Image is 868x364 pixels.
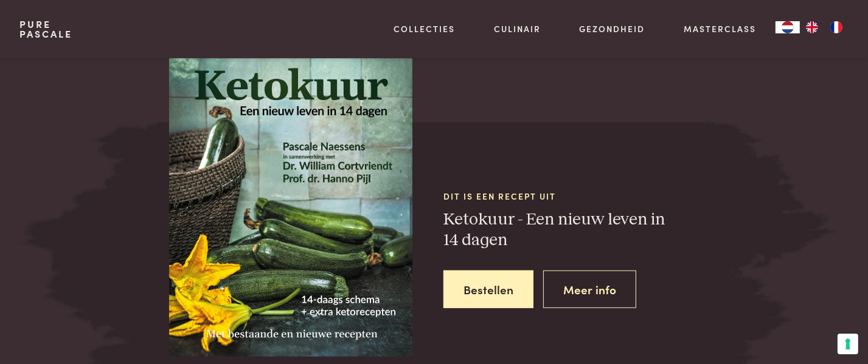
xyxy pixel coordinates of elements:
[19,19,72,39] a: PurePascale
[800,21,849,33] ul: Language list
[394,22,455,35] a: Collecties
[543,271,636,309] a: Meer info
[800,21,824,33] a: EN
[776,21,800,33] a: NL
[443,209,710,251] h3: Ketokuur - Een nieuw leven in 14 dagen
[776,21,849,33] aside: Language selected: Nederlands
[824,21,849,33] a: FR
[443,190,710,203] span: Dit is een recept uit
[443,271,533,309] a: Bestellen
[684,22,756,35] a: Masterclass
[580,22,645,35] a: Gezondheid
[838,334,858,354] button: Uw voorkeuren voor toestemming voor trackingtechnologieën
[776,21,800,33] div: Language
[494,22,541,35] a: Culinair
